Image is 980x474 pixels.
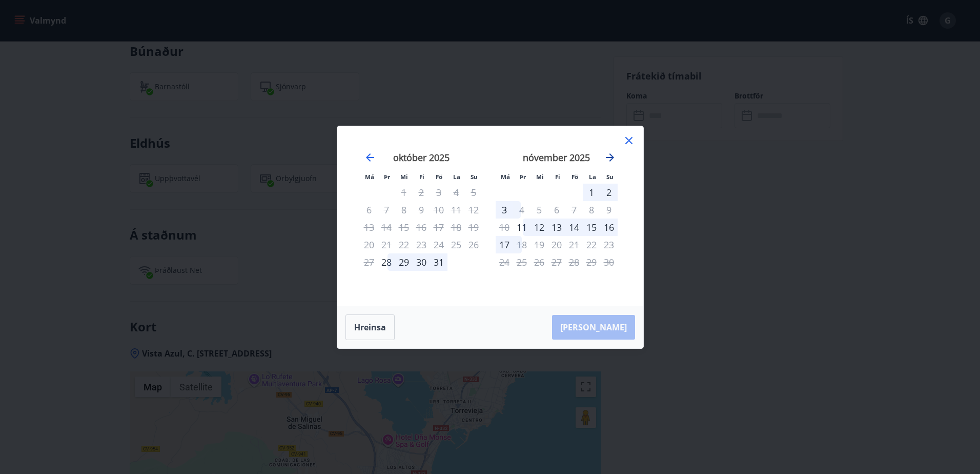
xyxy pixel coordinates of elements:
[364,151,376,164] div: Move backward to switch to the previous month.
[384,173,390,181] small: Þr
[360,219,378,236] td: Not available. mánudagur, 13. október 2025
[465,236,482,253] td: Not available. sunnudagur, 26. október 2025
[606,173,614,181] small: Su
[447,219,465,236] td: Not available. laugardagur, 18. október 2025
[530,201,548,219] td: Not available. miðvikudagur, 5. nóvember 2025
[600,253,618,271] td: Not available. sunnudagur, 30. nóvember 2025
[471,173,478,181] small: Su
[430,184,447,201] td: Not available. föstudagur, 3. október 2025
[583,201,600,219] td: Not available. laugardagur, 8. nóvember 2025
[513,201,530,219] td: Not available. þriðjudagur, 4. nóvember 2025
[583,236,600,253] td: Not available. laugardagur, 22. nóvember 2025
[600,219,618,236] div: 16
[378,253,395,271] div: Aðeins innritun í boði
[548,253,565,271] td: Not available. fimmtudagur, 27. nóvember 2025
[378,253,395,271] td: Choose þriðjudagur, 28. október 2025 as your check-in date. It’s available.
[530,219,548,236] div: 12
[565,253,583,271] td: Not available. föstudagur, 28. nóvember 2025
[430,219,447,236] td: Not available. föstudagur, 17. október 2025
[548,219,565,236] div: 13
[378,236,395,253] td: Not available. þriðjudagur, 21. október 2025
[536,173,544,181] small: Mi
[600,184,618,201] td: Choose sunnudagur, 2. nóvember 2025 as your check-in date. It’s available.
[447,236,465,253] td: Not available. laugardagur, 25. október 2025
[496,219,513,236] td: Not available. mánudagur, 10. nóvember 2025
[513,219,530,236] td: Choose þriðjudagur, 11. nóvember 2025 as your check-in date. It’s available.
[430,236,447,253] td: Not available. föstudagur, 24. október 2025
[583,219,600,236] td: Choose laugardagur, 15. nóvember 2025 as your check-in date. It’s available.
[496,236,513,253] div: 17
[430,253,447,271] td: Choose föstudagur, 31. október 2025 as your check-in date. It’s available.
[600,201,618,219] td: Not available. sunnudagur, 9. nóvember 2025
[465,201,482,219] td: Not available. sunnudagur, 12. október 2025
[583,219,600,236] div: 15
[360,201,378,219] td: Not available. mánudagur, 6. október 2025
[548,236,565,253] td: Not available. fimmtudagur, 20. nóvember 2025
[395,184,413,201] td: Not available. miðvikudagur, 1. október 2025
[365,173,374,181] small: Má
[447,184,465,201] td: Not available. laugardagur, 4. október 2025
[513,236,530,253] td: Not available. þriðjudagur, 18. nóvember 2025
[436,173,442,181] small: Fö
[513,253,530,271] td: Not available. þriðjudagur, 25. nóvember 2025
[447,201,465,219] td: Not available. laugardagur, 11. október 2025
[413,253,430,271] div: 30
[465,219,482,236] td: Not available. sunnudagur, 19. október 2025
[565,236,583,253] td: Not available. föstudagur, 21. nóvember 2025
[530,219,548,236] td: Choose miðvikudagur, 12. nóvember 2025 as your check-in date. It’s available.
[400,173,408,181] small: Mi
[395,253,413,271] td: Choose miðvikudagur, 29. október 2025 as your check-in date. It’s available.
[360,236,378,253] td: Not available. mánudagur, 20. október 2025
[520,173,526,181] small: Þr
[413,253,430,271] td: Choose fimmtudagur, 30. október 2025 as your check-in date. It’s available.
[413,236,430,253] td: Not available. fimmtudagur, 23. október 2025
[513,236,530,253] div: Aðeins útritun í boði
[513,201,530,219] div: Aðeins útritun í boði
[496,236,513,253] td: Choose mánudagur, 17. nóvember 2025 as your check-in date. It’s available.
[395,253,413,271] div: 29
[565,219,583,236] div: 14
[413,184,430,201] td: Not available. fimmtudagur, 2. október 2025
[496,253,513,271] td: Not available. mánudagur, 24. nóvember 2025
[360,253,378,271] td: Not available. mánudagur, 27. október 2025
[393,151,450,164] strong: október 2025
[378,219,395,236] td: Not available. þriðjudagur, 14. október 2025
[555,173,560,181] small: Fi
[565,201,583,219] td: Not available. föstudagur, 7. nóvember 2025
[583,184,600,201] td: Choose laugardagur, 1. nóvember 2025 as your check-in date. It’s available.
[501,173,510,181] small: Má
[548,219,565,236] td: Choose fimmtudagur, 13. nóvember 2025 as your check-in date. It’s available.
[430,253,447,271] div: 31
[378,201,395,219] td: Not available. þriðjudagur, 7. október 2025
[430,201,447,219] td: Not available. föstudagur, 10. október 2025
[419,173,424,181] small: Fi
[530,236,548,253] td: Not available. miðvikudagur, 19. nóvember 2025
[565,219,583,236] td: Choose föstudagur, 14. nóvember 2025 as your check-in date. It’s available.
[496,201,513,219] div: 3
[600,236,618,253] td: Not available. sunnudagur, 23. nóvember 2025
[589,173,596,181] small: La
[453,173,460,181] small: La
[600,184,618,201] div: 2
[548,201,565,219] td: Not available. fimmtudagur, 6. nóvember 2025
[583,253,600,271] td: Not available. laugardagur, 29. nóvember 2025
[571,173,578,181] small: Fö
[530,253,548,271] td: Not available. miðvikudagur, 26. nóvember 2025
[395,219,413,236] td: Not available. miðvikudagur, 15. október 2025
[395,201,413,219] td: Not available. miðvikudagur, 8. október 2025
[604,151,616,164] div: Move forward to switch to the next month.
[465,184,482,201] td: Not available. sunnudagur, 5. október 2025
[583,184,600,201] div: 1
[413,201,430,219] td: Not available. fimmtudagur, 9. október 2025
[395,236,413,253] td: Not available. miðvikudagur, 22. október 2025
[413,219,430,236] td: Not available. fimmtudagur, 16. október 2025
[496,201,513,219] td: Choose mánudagur, 3. nóvember 2025 as your check-in date. It’s available.
[600,219,618,236] td: Choose sunnudagur, 16. nóvember 2025 as your check-in date. It’s available.
[513,219,530,236] div: Aðeins innritun í boði
[523,151,590,164] strong: nóvember 2025
[345,314,395,340] button: Hreinsa
[350,139,631,293] div: Calendar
